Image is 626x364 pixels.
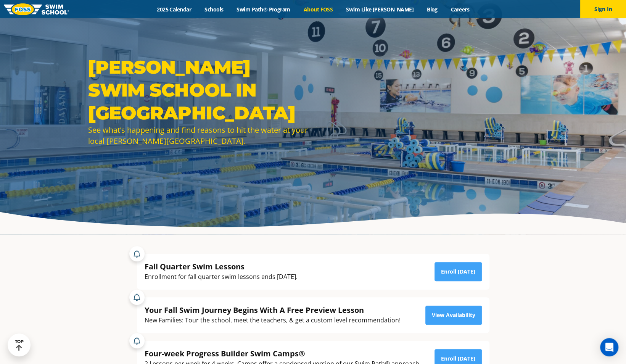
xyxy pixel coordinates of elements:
[434,262,482,281] a: Enroll [DATE]
[230,6,297,13] a: Swim Path® Program
[297,6,340,13] a: About FOSS
[145,272,298,282] div: Enrollment for fall quarter swim lessons ends [DATE].
[150,6,198,13] a: 2025 Calendar
[88,56,309,124] h1: [PERSON_NAME] Swim School in [GEOGRAPHIC_DATA]
[145,315,401,325] div: New Families: Tour the school, meet the teachers, & get a custom level recommendation!
[600,338,618,356] div: Open Intercom Messenger
[15,339,24,351] div: TOP
[425,306,482,325] a: View Availability
[444,6,476,13] a: Careers
[88,124,309,147] div: See what’s happening and find reasons to hit the water at your local [PERSON_NAME][GEOGRAPHIC_DATA].
[340,6,420,13] a: Swim Like [PERSON_NAME]
[145,261,298,272] div: Fall Quarter Swim Lessons
[4,3,69,15] img: FOSS Swim School Logo
[145,348,421,359] div: Four-week Progress Builder Swim Camps®
[420,6,444,13] a: Blog
[145,305,401,315] div: Your Fall Swim Journey Begins With A Free Preview Lesson
[198,6,230,13] a: Schools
